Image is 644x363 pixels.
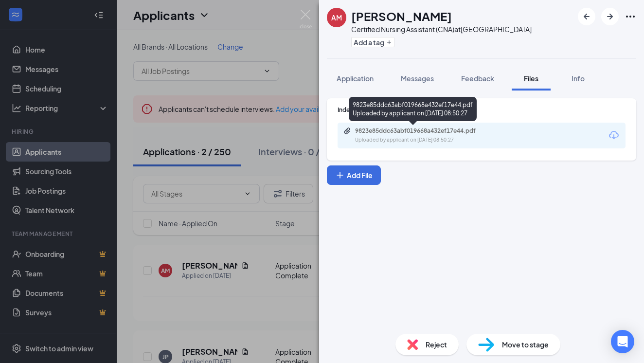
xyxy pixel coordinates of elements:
[351,37,394,47] button: PlusAdd a tag
[355,136,501,144] div: Uploaded by applicant on [DATE] 08:50:27
[327,165,381,185] button: Add FilePlus
[502,339,549,350] span: Move to stage
[335,170,345,180] svg: Plus
[343,127,351,135] svg: Paperclip
[524,74,538,83] span: Files
[578,8,595,25] button: ArrowLeftNew
[401,74,434,83] span: Messages
[611,330,634,353] div: Open Intercom Messenger
[351,24,532,34] div: Certified Nursing Assistant (CNA) at [GEOGRAPHIC_DATA]
[426,339,447,350] span: Reject
[355,127,491,135] div: 9823e85ddc63abf019668a432ef17e44.pdf
[581,11,592,22] svg: ArrowLeftNew
[461,74,494,83] span: Feedback
[601,8,619,25] button: ArrowRight
[625,11,636,22] svg: Ellipses
[337,74,374,83] span: Application
[604,11,616,22] svg: ArrowRight
[349,97,477,121] div: 9823e85ddc63abf019668a432ef17e44.pdf Uploaded by applicant on [DATE] 08:50:27
[386,39,392,45] svg: Plus
[343,127,501,144] a: Paperclip9823e85ddc63abf019668a432ef17e44.pdfUploaded by applicant on [DATE] 08:50:27
[331,13,342,22] div: AM
[608,129,620,141] svg: Download
[572,74,585,83] span: Info
[351,8,452,24] h1: [PERSON_NAME]
[338,106,626,114] div: Indeed Resume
